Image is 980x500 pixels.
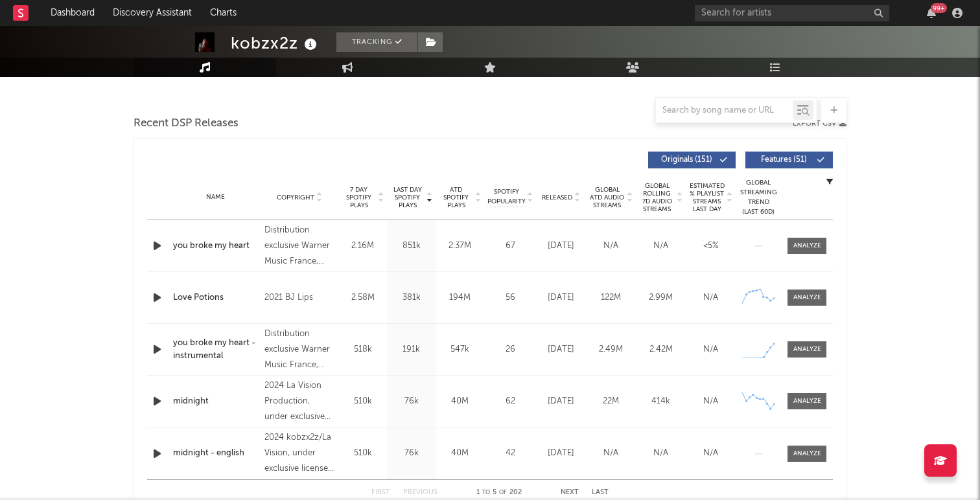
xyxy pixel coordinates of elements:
span: ATD Spotify Plays [439,186,473,209]
div: 2.16M [342,240,384,253]
div: 414k [639,395,682,408]
a: you broke my heart - instrumental [173,337,258,362]
span: Released [542,194,572,201]
div: 56 [487,291,533,304]
span: Originals ( 151 ) [657,156,716,164]
div: 2.49M [589,343,633,356]
div: N/A [589,240,633,253]
button: First [371,489,390,496]
div: N/A [639,240,682,253]
div: 22M [589,395,633,408]
span: Global Rolling 7D Audio Streams [639,182,675,213]
div: N/A [639,447,682,460]
div: 40M [439,447,481,460]
div: 510k [342,395,384,408]
div: N/A [689,395,732,408]
a: Love Potions [173,291,258,304]
div: Distribution exclusive Warner Music France, Label Parlophone, © 2025 La Vision [264,223,335,269]
div: 67 [487,240,533,253]
div: N/A [689,343,732,356]
button: Features(51) [745,152,833,168]
div: kobzx2z [231,32,320,54]
div: 191k [390,343,432,356]
div: Global Streaming Trend (Last 60D) [739,178,778,217]
div: 510k [342,447,384,460]
div: 2.99M [639,291,682,304]
button: Next [561,489,579,496]
div: 122M [589,291,633,304]
a: midnight - english [173,447,258,460]
div: 194M [439,291,481,304]
div: 2021 BJ Lips [264,290,335,306]
div: 2.58M [342,291,384,304]
a: midnight [173,395,258,408]
div: [DATE] [539,395,583,408]
div: [DATE] [539,291,583,304]
div: 518k [342,343,384,356]
span: Copyright [277,194,314,201]
div: Name [173,192,258,202]
button: Tracking [336,32,417,52]
div: [DATE] [539,240,583,253]
div: 76k [390,447,432,460]
div: 2024 kobzx2z/La Vision, under exclusive license to Unjaps AB [264,430,335,477]
div: [DATE] [539,343,583,356]
div: 99 + [931,3,947,13]
span: Features ( 51 ) [754,156,813,164]
div: <5% [689,240,732,253]
div: [DATE] [539,447,583,460]
div: 547k [439,343,481,356]
a: you broke my heart [173,240,258,253]
button: Last [592,489,609,496]
span: Estimated % Playlist Streams Last Day [689,182,725,213]
span: of [499,490,507,495]
span: Last Day Spotify Plays [390,186,425,209]
div: 62 [487,395,533,408]
button: Originals(151) [648,152,736,168]
button: Export CSV [793,120,846,128]
div: 851k [390,240,432,253]
span: 7 Day Spotify Plays [342,186,376,209]
div: 42 [487,447,533,460]
div: N/A [689,291,732,304]
span: Global ATD Audio Streams [589,186,625,209]
div: 2.42M [639,343,682,356]
button: Previous [403,489,437,496]
input: Search by song name or URL [656,106,793,116]
div: 2024 La Vision Production, under exclusive distribution by [PERSON_NAME] [264,378,335,425]
div: N/A [589,447,633,460]
div: 76k [390,395,432,408]
span: Recent DSP Releases [134,116,239,131]
span: Spotify Popularity [487,187,526,207]
input: Search for artists [695,5,889,21]
span: to [482,490,490,495]
div: Distribution exclusive Warner Music France, Label Parlophone, © 2025 La Vision [264,326,335,373]
div: 381k [390,291,432,304]
div: N/A [689,447,732,460]
button: 99+ [927,8,936,18]
div: 40M [439,395,481,408]
div: 26 [487,343,533,356]
div: 2.37M [439,240,481,253]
